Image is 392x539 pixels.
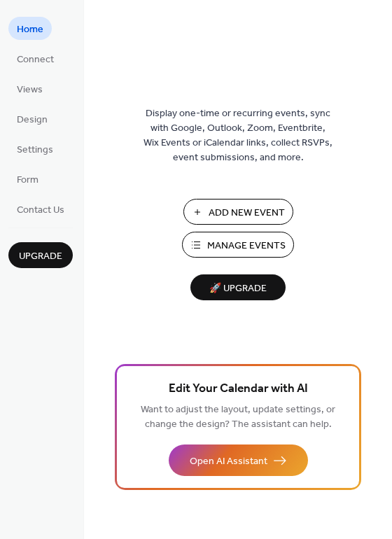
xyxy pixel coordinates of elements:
[183,199,293,225] button: Add New Event
[182,232,294,258] button: Manage Events
[190,454,267,469] span: Open AI Assistant
[8,137,62,160] a: Settings
[8,17,52,40] a: Home
[190,274,286,300] button: 🚀 Upgrade
[8,107,56,130] a: Design
[17,22,43,37] span: Home
[169,444,308,476] button: Open AI Assistant
[17,173,38,188] span: Form
[17,83,43,97] span: Views
[169,379,308,399] span: Edit Your Calendar with AI
[17,203,64,218] span: Contact Us
[8,197,73,220] a: Contact Us
[209,206,285,220] span: Add New Event
[8,77,51,100] a: Views
[17,143,53,157] span: Settings
[143,106,332,165] span: Display one-time or recurring events, sync with Google, Outlook, Zoom, Eventbrite, Wix Events or ...
[19,249,62,264] span: Upgrade
[8,47,62,70] a: Connect
[8,167,47,190] a: Form
[8,242,73,268] button: Upgrade
[17,52,54,67] span: Connect
[17,113,48,127] span: Design
[199,279,277,298] span: 🚀 Upgrade
[207,239,286,253] span: Manage Events
[141,400,335,434] span: Want to adjust the layout, update settings, or change the design? The assistant can help.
